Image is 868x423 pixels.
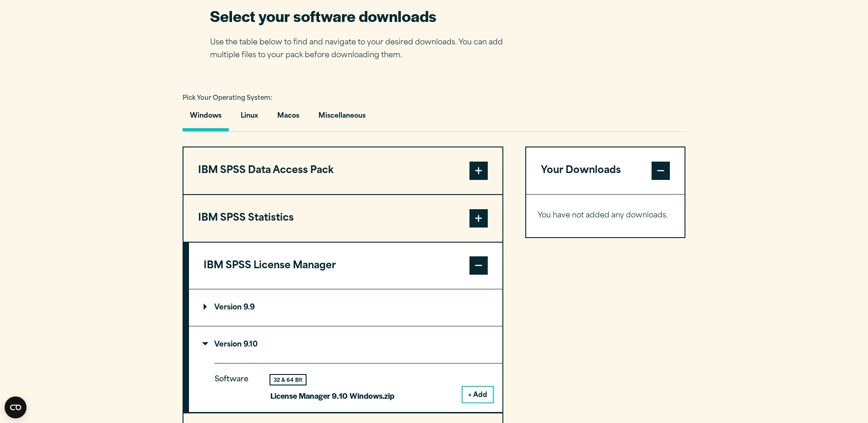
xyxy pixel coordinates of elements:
[311,105,373,131] button: Miscellaneous
[204,341,258,348] p: Version 9.10
[204,304,255,311] p: Version 9.9
[210,36,517,63] p: Use the table below to find and navigate to your desired downloads. You can add multiple files to...
[183,195,502,242] button: IBM SPSS Statistics
[233,105,265,131] button: Linux
[210,5,517,26] h2: Select your software downloads
[538,209,674,222] p: You have not added any downloads.
[270,389,394,402] p: License Manager 9.10 Windows.zip
[189,289,502,326] summary: Version 9.9
[270,105,307,131] button: Macos
[526,147,685,194] button: Your Downloads
[215,373,256,395] p: Software
[183,147,502,194] button: IBM SPSS Data Access Pack
[526,194,685,237] div: Your Downloads
[463,387,493,402] button: + Add
[183,95,272,101] span: Pick Your Operating System:
[5,396,27,418] button: Open CMP widget
[189,243,502,289] button: IBM SPSS License Manager
[189,326,502,363] summary: Version 9.10
[183,105,229,131] button: Windows
[270,375,306,385] div: 32 & 64 Bit
[189,289,502,412] div: IBM SPSS License Manager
